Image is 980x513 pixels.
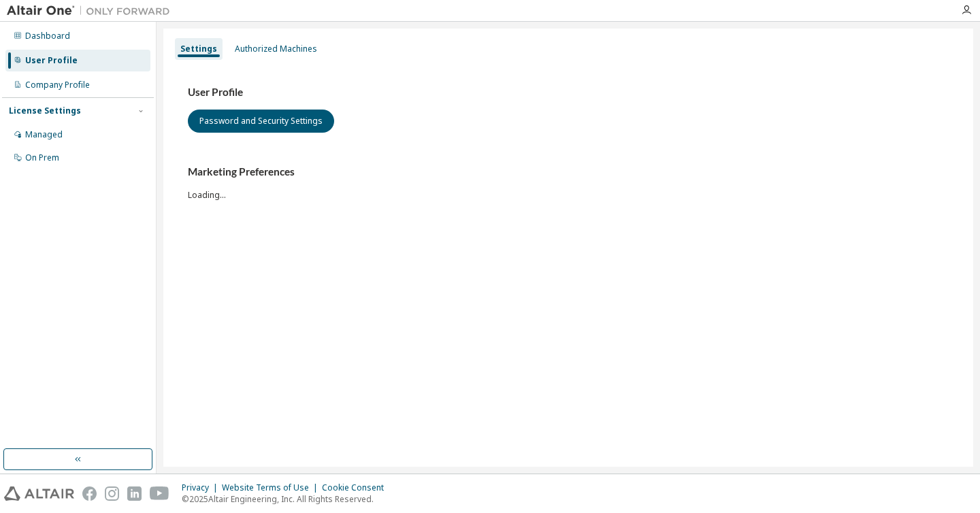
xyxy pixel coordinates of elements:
[9,105,81,116] div: License Settings
[25,129,63,140] div: Managed
[180,44,217,54] div: Settings
[235,44,317,54] div: Authorized Machines
[25,152,59,163] div: On Prem
[182,493,392,505] p: © 2025 Altair Engineering, Inc. All Rights Reserved.
[25,80,90,90] div: Company Profile
[188,86,949,99] h3: User Profile
[25,55,78,66] div: User Profile
[25,31,70,42] div: Dashboard
[222,482,322,493] div: Website Terms of Use
[105,486,119,501] img: instagram.svg
[188,110,334,133] button: Password and Security Settings
[182,482,222,493] div: Privacy
[188,165,949,179] h3: Marketing Preferences
[188,165,949,200] div: Loading...
[82,486,97,501] img: facebook.svg
[150,486,169,501] img: youtube.svg
[322,482,392,493] div: Cookie Consent
[127,486,142,501] img: linkedin.svg
[4,486,74,501] img: altair_logo.svg
[7,4,177,18] img: Altair One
